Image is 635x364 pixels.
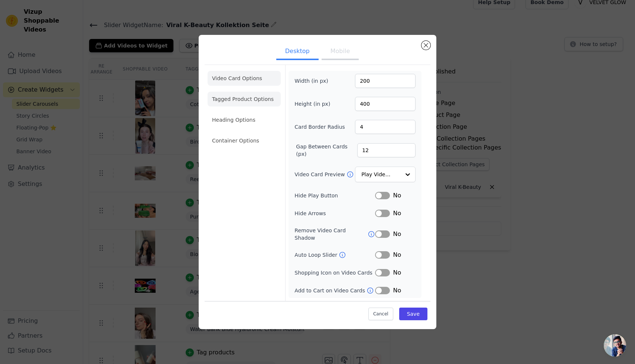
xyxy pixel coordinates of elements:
[393,191,401,200] span: No
[296,143,357,158] label: Gap Between Cards (px)
[399,308,427,320] button: Save
[294,251,339,259] label: Auto Loop Slider
[294,210,375,217] label: Hide Arrows
[393,286,401,295] span: No
[208,133,281,148] li: Container Options
[322,44,359,60] button: Mobile
[276,44,319,60] button: Desktop
[421,41,430,50] button: Close modal
[393,230,401,239] span: No
[294,227,368,242] label: Remove Video Card Shadow
[294,287,367,294] label: Add to Cart on Video Cards
[393,250,401,259] span: No
[604,334,626,357] a: Chat öffnen
[294,100,335,108] label: Height (in px)
[208,112,281,127] li: Heading Options
[294,192,375,199] label: Hide Play Button
[393,268,401,277] span: No
[294,123,345,131] label: Card Border Radius
[294,77,335,85] label: Width (in px)
[294,171,346,178] label: Video Card Preview
[208,71,281,86] li: Video Card Options
[368,308,393,320] button: Cancel
[208,92,281,106] li: Tagged Product Options
[294,269,375,276] label: Shopping Icon on Video Cards
[393,209,401,218] span: No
